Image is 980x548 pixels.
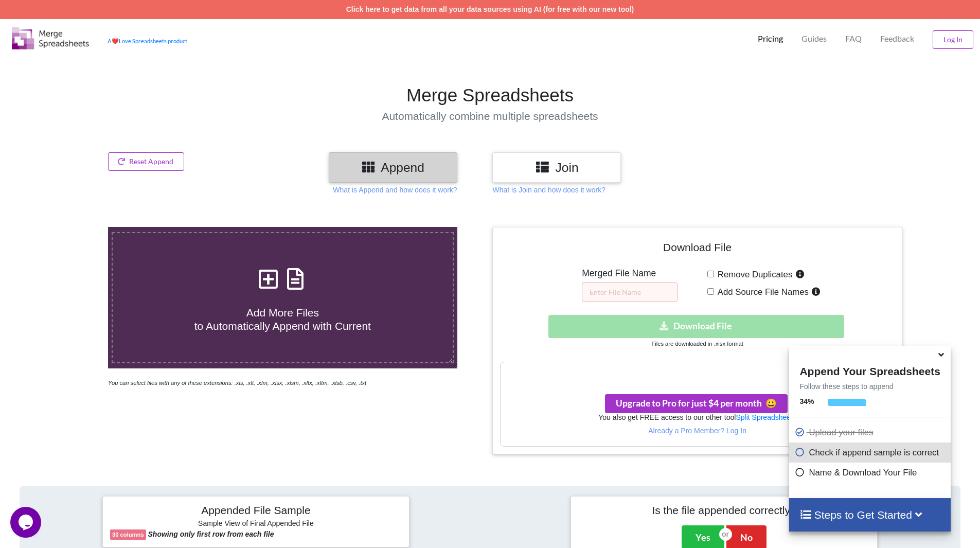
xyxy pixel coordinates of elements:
[500,235,894,264] h4: Download File
[500,160,613,175] h3: Join
[108,38,187,44] a: AheartLove Spreadsheets product
[346,5,634,13] a: Click here to get data from all your data sources using AI (for free with our new tool)
[845,33,862,44] p: FAQ
[12,27,89,49] img: Logo.png
[492,185,605,195] p: What is Join and how does it work?
[714,287,809,297] span: Add Source File Names
[501,367,894,379] h3: Your files are more than 1 MB
[789,381,950,392] p: Follow these steps to append
[108,152,184,171] button: Reset Append
[501,413,894,422] h6: You also get FREE access to our other tool
[336,160,450,175] h3: Append
[578,504,870,517] h4: Is the file appended correctly?
[110,519,402,529] h6: Sample View of Final Appended File
[616,398,777,409] span: Upgrade to Pro for just $4 per month
[10,427,195,502] iframe: chat widget
[112,38,119,44] span: heart
[794,466,948,479] p: Name & Download Your File
[582,268,678,279] h5: Merged File Name
[194,307,371,331] span: Add More Files to Automatically Append with Current
[651,341,743,347] small: Files are downloaded in .xlsx format
[801,33,827,44] p: Guides
[333,185,457,195] p: What is Append and how does it work?
[582,282,678,302] input: Enter File Name
[799,397,814,405] b: 34 %
[789,362,950,378] h4: Append Your Spreadsheets
[794,446,948,459] p: Check if append sample is correct
[880,34,914,43] span: Feedback
[10,507,43,538] iframe: chat widget
[736,413,796,421] a: Split Spreadsheets
[605,394,788,413] button: Upgrade to Pro for just $4 per monthsmile
[794,426,948,439] p: Upload your files
[110,504,402,518] h4: Appended File Sample
[112,532,144,538] b: 30 columns
[758,33,783,44] p: Pricing
[933,30,973,49] button: Log In
[148,530,274,538] b: Showing only first row from each file
[714,270,793,279] span: Remove Duplicates
[501,426,894,436] p: Already a Pro Member? Log In
[762,398,777,409] span: smile
[108,380,366,386] i: You can select files with any of these extensions: .xls, .xlt, .xlm, .xlsx, .xlsm, .xltx, .xltm, ...
[799,508,940,521] h4: Steps to Get Started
